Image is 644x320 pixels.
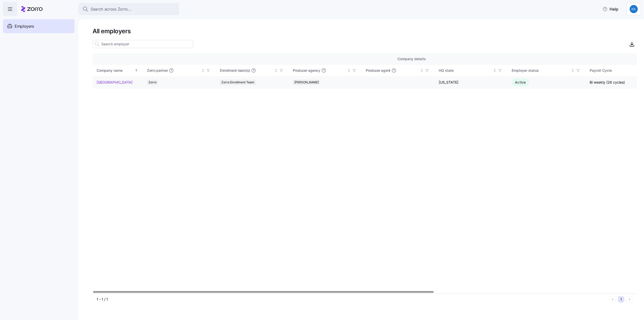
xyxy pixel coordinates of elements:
input: Search employer [93,40,193,48]
span: Producer agency [293,68,320,73]
span: Active [515,80,526,84]
button: Next page [626,296,633,303]
h1: All employers [93,27,637,35]
div: Not sorted [347,69,351,72]
div: Not sorted [274,69,278,72]
div: HQ state [439,68,492,73]
button: Help [598,4,622,14]
span: Zorro partner [147,68,168,73]
th: Producer agencyNot sorted [289,65,362,76]
span: Producer agent [366,68,390,73]
th: Company nameSorted ascending [93,65,143,76]
button: Search across Zorro... [78,3,179,15]
span: [PERSON_NAME] [294,80,319,85]
a: [GEOGRAPHIC_DATA] [97,80,133,85]
div: 1 - 1 / 1 [97,297,607,302]
button: Previous page [609,296,616,303]
div: Payroll Cycle [590,68,643,73]
div: Not sorted [493,69,497,72]
span: Search across Zorro... [91,6,131,12]
th: Enrollment team(s)Not sorted [216,65,289,76]
th: HQ stateNot sorted [435,65,508,76]
span: Zorro Enrollment Team [221,80,254,85]
div: Company name [97,68,134,73]
th: Producer agentNot sorted [362,65,435,76]
span: Enrollment team(s) [220,68,250,73]
div: Not sorted [201,69,205,72]
span: Help [602,6,618,12]
td: [US_STATE] [435,76,508,89]
span: Employers [15,23,34,29]
th: Zorro partnerNot sorted [143,65,216,76]
div: Sorted ascending [135,69,138,72]
th: Employer statusNot sorted [508,65,586,76]
button: 1 [618,296,624,303]
div: Not sorted [571,69,575,72]
a: Employers [3,19,74,33]
span: Zorro [148,80,156,85]
div: Employer status [512,68,570,73]
div: Not sorted [420,69,424,72]
img: a3a25d912f4250f7f4b486e2b497557c [630,5,638,13]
